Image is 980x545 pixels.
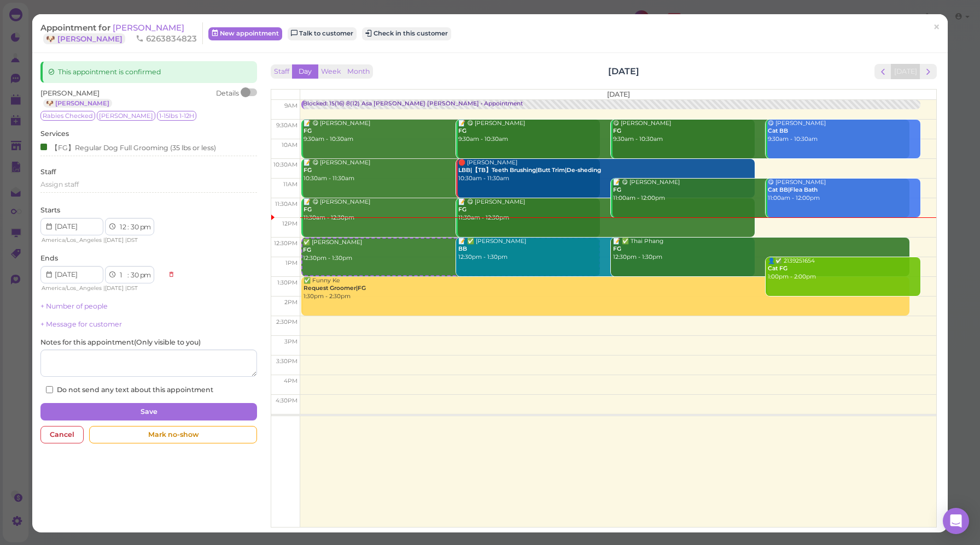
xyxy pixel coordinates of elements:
[40,22,203,44] div: Appointment for
[283,181,297,188] span: 11am
[288,27,357,40] a: Talk to customer
[276,122,297,129] span: 9:30am
[89,426,257,443] div: Mark no-show
[40,320,122,328] a: + Message for customer
[282,141,297,149] span: 10am
[43,99,112,108] a: 🐶 [PERSON_NAME]
[303,277,909,301] div: ✅ Funny Ke 1:30pm - 2:30pm
[458,245,467,252] b: BB
[46,385,213,395] label: Do not send any text about this appointment
[40,61,257,83] div: This appointment is confirmed
[767,179,920,203] div: 😋 [PERSON_NAME] 11:00am - 12:00pm
[105,236,124,244] span: [DATE]
[304,206,312,213] b: FG
[458,167,601,174] b: LBB|【TB】Teeth Brushing|Butt Trim|De-sheding
[276,358,297,365] span: 3:30pm
[304,285,366,292] b: Request Groomer|FG
[304,127,312,134] b: FG
[891,64,920,79] button: [DATE]
[284,102,297,109] span: 9am
[40,167,56,177] label: Staff
[933,20,940,35] span: ×
[344,64,373,79] button: Month
[768,265,787,272] b: Cat FG
[613,245,621,252] b: FG
[40,141,216,153] div: 【FG】Regular Dog Full Grooming (35 lbs or less)
[273,161,297,168] span: 10:30am
[458,120,755,144] div: 📝 😋 [PERSON_NAME] 9:30am - 10:30am
[303,198,600,222] div: 📝 😋 [PERSON_NAME] 11:30am - 12:30pm
[302,239,599,263] div: ✅ [PERSON_NAME] 12:30pm - 1:30pm
[768,186,818,193] b: Cat BB|Flea Bath
[943,508,969,534] div: Open Intercom Messenger
[105,285,124,292] span: [DATE]
[282,220,297,227] span: 12pm
[926,15,947,41] a: ×
[136,33,197,44] span: 6263834823
[613,127,621,134] b: FG
[277,279,297,286] span: 1:30pm
[284,299,297,306] span: 2pm
[216,88,239,108] div: Details
[303,120,600,144] div: 📝 😋 [PERSON_NAME] 9:30am - 10:30am
[458,127,466,134] b: FG
[284,377,297,384] span: 4pm
[157,111,196,121] span: 1-15lbs 1-12H
[127,285,138,292] span: DST
[40,426,84,443] div: Cancel
[303,100,523,108] div: Blocked: 15(16) 8(12) Asa [PERSON_NAME] [PERSON_NAME] • Appointment
[40,337,201,347] label: Notes for this appointment ( Only visible to you )
[276,318,297,325] span: 2:30pm
[303,159,600,183] div: 📝 😋 [PERSON_NAME] 10:30am - 11:30am
[612,238,909,262] div: 📝 ✅ Thai Phang 12:30pm - 1:30pm
[40,283,162,293] div: | |
[767,120,920,144] div: 😋 [PERSON_NAME] 9:30am - 10:30am
[303,246,311,253] b: FG
[285,259,297,266] span: 1pm
[458,206,466,213] b: FG
[612,179,909,203] div: 📝 😋 [PERSON_NAME] 11:00am - 12:00pm
[613,186,621,193] b: FG
[276,397,297,404] span: 4:30pm
[920,64,937,79] button: next
[874,64,891,79] button: prev
[40,89,100,97] span: [PERSON_NAME]
[40,180,79,188] span: Assign staff
[612,120,909,144] div: 😋 [PERSON_NAME] 9:30am - 10:30am
[46,386,53,393] input: Do not send any text about this appointment
[607,90,630,98] span: [DATE]
[275,200,297,208] span: 11:30am
[274,240,297,247] span: 12:30pm
[208,27,282,40] a: New appointment
[97,111,155,121] span: [PERSON_NAME]
[458,238,755,262] div: 📝 ✅ [PERSON_NAME] 12:30pm - 1:30pm
[42,285,102,292] span: America/Los_Angeles
[43,33,125,44] a: 🐶 [PERSON_NAME]
[767,257,920,281] div: 👤✅ 2139251654 1:00pm - 2:00pm
[40,111,95,121] span: Rabies Checked
[458,198,755,222] div: 📝 😋 [PERSON_NAME] 11:30am - 12:30pm
[40,302,108,310] a: + Number of people
[40,205,60,215] label: Starts
[768,127,788,134] b: Cat BB
[113,22,184,33] span: [PERSON_NAME]
[40,235,162,245] div: | |
[127,236,138,244] span: DST
[458,159,755,183] div: 🛑 [PERSON_NAME] 10:30am - 11:30am
[284,338,297,345] span: 3pm
[40,129,69,139] label: Services
[318,64,345,79] button: Week
[304,167,312,174] b: FG
[608,65,639,78] h2: [DATE]
[40,253,58,263] label: Ends
[40,22,184,44] a: [PERSON_NAME] 🐶 [PERSON_NAME]
[271,64,293,79] button: Staff
[42,236,102,244] span: America/Los_Angeles
[292,64,318,79] button: Day
[362,27,451,40] button: Check in this customer
[40,403,257,420] button: Save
